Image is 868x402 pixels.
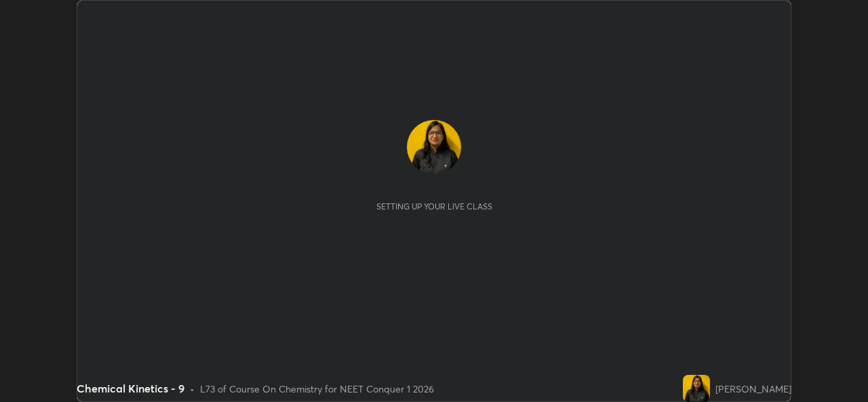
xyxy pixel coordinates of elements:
div: Chemical Kinetics - 9 [77,380,184,397]
img: 5601c98580164add983b3da7b044abd6.jpg [683,375,710,402]
div: • [190,382,195,396]
div: Setting up your live class [376,201,492,212]
div: L73 of Course On Chemistry for NEET Conquer 1 2026 [200,382,434,396]
img: 5601c98580164add983b3da7b044abd6.jpg [407,120,461,174]
div: [PERSON_NAME] [715,382,791,396]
